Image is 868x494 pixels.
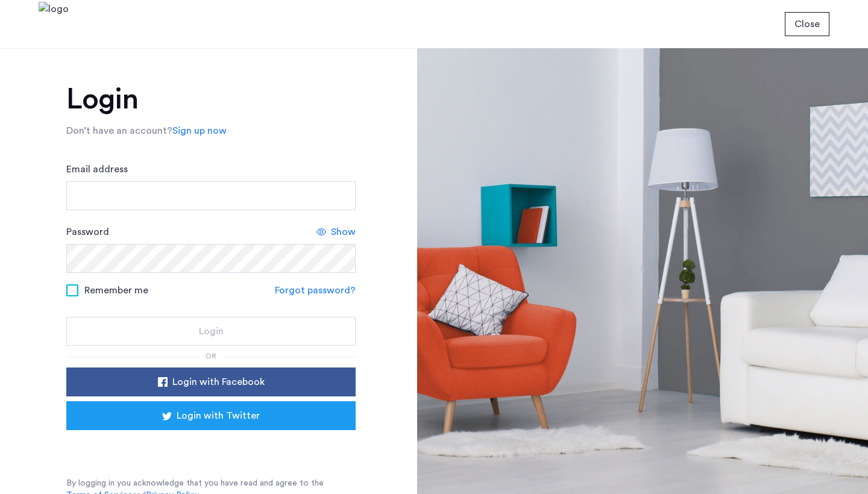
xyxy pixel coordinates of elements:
button: button [785,12,829,36]
span: Show [331,225,356,239]
button: button [66,367,356,396]
label: Password [66,225,109,239]
span: or [206,352,216,360]
label: Email address [66,162,128,177]
span: Login with Facebook [172,375,265,389]
span: Close [794,17,820,31]
span: Login with Twitter [177,408,260,423]
a: Sign up now [172,123,227,138]
span: Remember me [84,283,148,298]
button: button [66,317,356,346]
span: Don’t have an account? [66,126,172,136]
a: Forgot password? [275,283,356,298]
img: logo [39,2,69,47]
button: button [66,401,356,430]
h1: Login [66,85,356,114]
span: Login [199,324,224,339]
